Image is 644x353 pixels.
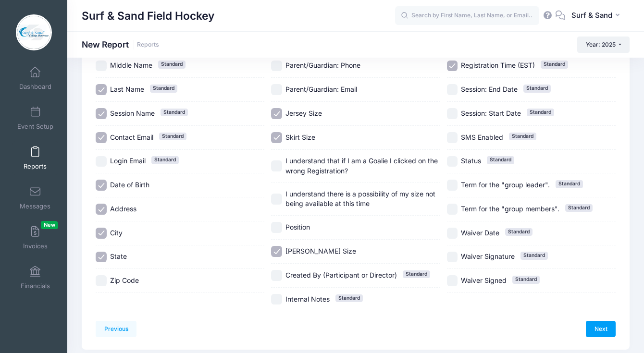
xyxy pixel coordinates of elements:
[541,61,568,68] span: Standard
[19,83,51,91] span: Dashboard
[96,61,107,72] input: Middle NameStandard
[271,160,282,171] input: I understand that if I am a Goalie I clicked on the wrong Registration?
[110,133,153,141] span: Contact Email
[161,109,188,116] span: Standard
[285,271,397,279] span: Created By (Participant or Director)
[96,252,107,263] input: State
[285,157,438,175] span: I understand that if I am a Goalie I clicked on the wrong Registration?
[565,5,630,27] button: Surf & Sand
[151,156,179,164] span: Standard
[565,204,593,212] span: Standard
[285,85,357,93] span: Parent/Guardian: Email
[20,202,50,210] span: Messages
[285,223,310,231] span: Position
[509,133,536,140] span: Standard
[571,10,612,21] span: Surf & Sand
[12,101,58,135] a: Event Setup
[110,205,136,213] span: Address
[110,61,152,69] span: Middle Name
[523,85,551,92] span: Standard
[150,85,177,92] span: Standard
[461,109,521,117] span: Session: Start Date
[586,41,616,48] span: Year: 2025
[447,252,458,263] input: Waiver SignatureStandard
[23,242,48,250] span: Invoices
[461,157,481,165] span: Status
[461,133,503,141] span: SMS Enabled
[17,122,53,131] span: Event Setup
[96,228,107,239] input: City
[96,180,107,191] input: Date of Birth
[12,261,58,294] a: Financials
[110,229,123,237] span: City
[12,61,58,95] a: Dashboard
[96,108,107,119] input: Session NameStandard
[110,109,155,117] span: Session Name
[447,275,458,286] input: Waiver SignedStandard
[271,294,282,305] input: Internal NotesStandard
[271,108,282,119] input: Jersey Size
[586,321,616,337] a: Next
[12,181,58,215] a: Messages
[96,156,107,167] input: Login EmailStandard
[447,108,458,119] input: Session: Start DateStandard
[21,282,50,290] span: Financials
[447,180,458,191] input: Term for the "group leader".Standard
[137,41,159,49] a: Reports
[461,276,507,284] span: Waiver Signed
[16,14,52,50] img: Surf & Sand Field Hockey
[461,205,559,213] span: Term for the "group members".
[461,181,550,189] span: Term for the "group leader".
[271,84,282,95] input: Parent/Guardian: Email
[24,162,47,170] span: Reports
[577,37,630,53] button: Year: 2025
[285,295,330,303] span: Internal Notes
[110,157,146,165] span: Login Email
[395,6,539,25] input: Search by First Name, Last Name, or Email...
[96,132,107,143] input: Contact EmailStandard
[335,294,363,302] span: Standard
[82,39,159,49] h1: New Report
[82,5,214,27] h1: Surf & Sand Field Hockey
[96,204,107,215] input: Address
[110,252,127,260] span: State
[505,228,533,236] span: Standard
[285,133,315,141] span: Skirt Size
[96,84,107,95] input: Last NameStandard
[447,61,458,72] input: Registration Time (EST)Standard
[403,270,430,278] span: Standard
[271,132,282,143] input: Skirt Size
[271,222,282,233] input: Position
[41,221,58,229] span: New
[96,275,107,286] input: Zip Code
[110,85,144,93] span: Last Name
[487,156,514,164] span: Standard
[520,252,548,259] span: Standard
[96,321,136,337] a: Previous
[12,221,58,255] a: InvoicesNew
[447,156,458,167] input: StatusStandard
[285,61,360,69] span: Parent/Guardian: Phone
[527,109,554,116] span: Standard
[285,109,322,117] span: Jersey Size
[447,228,458,239] input: Waiver DateStandard
[556,180,583,188] span: Standard
[447,204,458,215] input: Term for the "group members".Standard
[110,181,149,189] span: Date of Birth
[271,270,282,281] input: Created By (Participant or Director)Standard
[461,61,535,69] span: Registration Time (EST)
[159,133,186,140] span: Standard
[12,141,58,175] a: Reports
[158,61,186,68] span: Standard
[461,252,515,260] span: Waiver Signature
[271,61,282,72] input: Parent/Guardian: Phone
[461,229,499,237] span: Waiver Date
[461,85,518,93] span: Session: End Date
[512,276,540,283] span: Standard
[447,132,458,143] input: SMS EnabledStandard
[285,190,435,208] span: I understand there is a possibility of my size not being available at this time
[285,247,356,255] span: [PERSON_NAME] Size
[447,84,458,95] input: Session: End DateStandard
[271,246,282,257] input: [PERSON_NAME] Size
[110,276,139,284] span: Zip Code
